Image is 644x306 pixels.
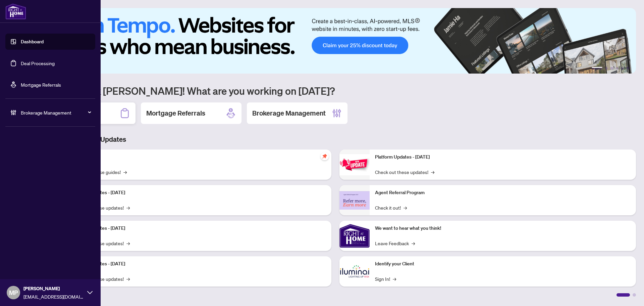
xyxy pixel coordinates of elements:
a: Dashboard [21,39,44,45]
a: Leave Feedback→ [375,239,415,247]
h2: Brokerage Management [252,108,326,118]
span: → [404,204,407,211]
p: Self-Help [70,154,326,161]
button: 2 [605,67,608,70]
span: [PERSON_NAME] [23,285,84,292]
h2: Mortgage Referrals [146,108,205,118]
span: → [412,239,415,247]
span: → [431,168,434,176]
h1: Welcome back [PERSON_NAME]! What are you working on [DATE]? [35,84,636,97]
button: 6 [627,67,629,70]
button: Open asap [617,282,637,303]
p: Platform Updates - [DATE] [70,189,326,196]
span: MP [9,288,18,297]
img: Slide 0 [35,8,636,74]
a: Check out these updates!→ [375,168,434,176]
span: pushpin [321,152,329,160]
button: 4 [616,67,619,70]
h3: Brokerage & Industry Updates [35,135,636,144]
button: 3 [610,67,613,70]
img: We want to hear what you think! [339,221,370,251]
p: Platform Updates - [DATE] [70,225,326,232]
span: → [126,275,130,282]
p: Agent Referral Program [375,189,631,196]
p: Identify your Client [375,260,631,268]
span: Brokerage Management [21,109,91,116]
span: → [393,275,396,282]
span: → [126,239,130,247]
p: Platform Updates - [DATE] [70,260,326,268]
img: Platform Updates - June 23, 2025 [339,154,370,175]
img: Identify your Client [339,256,370,287]
span: → [123,168,127,176]
span: → [126,204,130,211]
a: Mortgage Referrals [21,82,61,88]
a: Sign In!→ [375,275,396,282]
span: [EMAIL_ADDRESS][DOMAIN_NAME] [23,293,84,300]
button: 1 [592,67,602,70]
img: logo [5,3,26,19]
button: 5 [621,67,624,70]
a: Check it out!→ [375,204,407,211]
img: Agent Referral Program [339,191,370,210]
p: We want to hear what you think! [375,225,631,232]
a: Deal Processing [21,60,55,66]
p: Platform Updates - [DATE] [375,154,631,161]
